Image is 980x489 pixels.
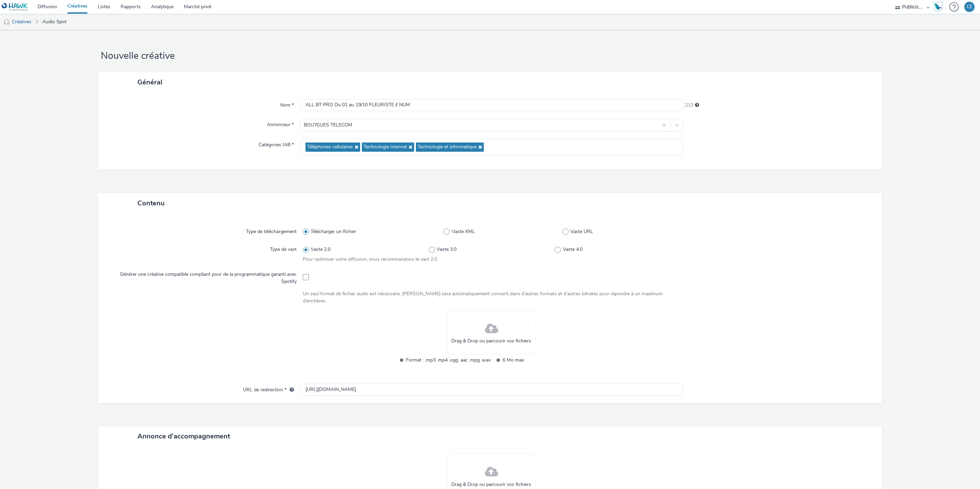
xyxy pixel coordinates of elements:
span: Drag & Drop ou parcourir vos fichiers. [451,338,532,344]
img: Hawk Academy [933,1,943,12]
a: Hawk Academy [933,1,946,12]
label: Générer une créative compatible compliant pour de la programmatique garanti avec Spotify [110,268,299,285]
div: L’URL de redirection sera utilisée comme URL de validation avec certains SSP et ce sera l’URL de ... [286,386,294,393]
span: 6 Mo max. [503,356,587,364]
div: 255 caractères maximum [695,102,699,109]
span: Téléphones cellulaires [307,144,353,150]
font: URL de redirection * [243,386,286,393]
span: Vaste 4.0 [563,246,583,253]
span: Drag & Drop ou parcourir vos fichiers. [451,481,532,488]
input: Nom [300,99,683,111]
a: Audio Spot [39,14,70,30]
h1: Nouvelle créative [98,50,882,63]
span: Pour optimiser votre diffusion, nous recommandons le vast 2.0 [303,256,437,262]
span: Technologie et informatique [418,144,477,150]
span: Vaste URL [570,228,593,235]
span: Général [137,78,162,87]
label: Annonceur * [264,119,297,128]
font: Créatives [12,18,31,25]
label: Type de vast [267,243,299,253]
label: Type de téléchargement [243,226,299,235]
span: Annonce d’accompagnement [137,432,230,441]
input: URL... [300,384,683,396]
img: undefined Logo [2,3,28,11]
span: Vaste XML [452,228,475,235]
div: Un seul format de fichier audio est nécessaire. [PERSON_NAME] sera automatiquement converti dans ... [303,290,681,304]
span: Technologie Internet [364,144,407,150]
div: CE [967,2,972,12]
span: Vaste 2.0 [311,246,330,253]
img: audio [3,19,10,26]
label: Catégories IAB * [256,139,297,148]
span: Télécharger un fichier [311,228,356,235]
span: Vaste 3.0 [437,246,457,253]
span: Contenu [137,199,165,208]
span: 213 [685,102,693,109]
span: Format : .mp3 .mp4 .ogg .aac .mpg .wav [406,356,491,364]
label: Nom * [277,99,297,109]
